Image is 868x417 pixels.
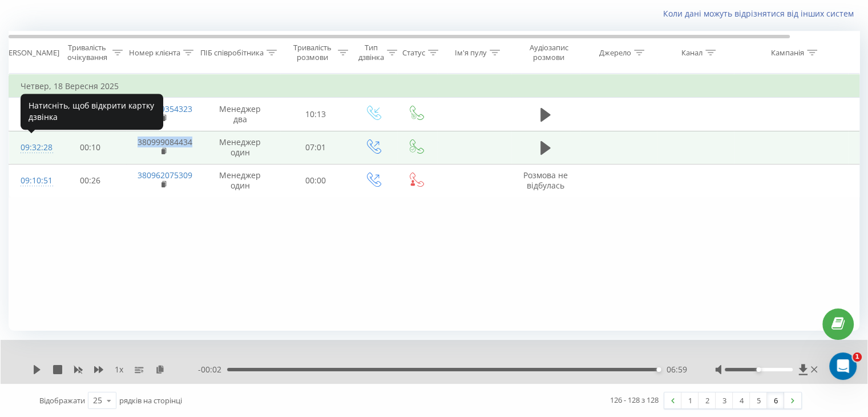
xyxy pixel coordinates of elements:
[138,170,192,181] a: 380962075309
[200,164,280,197] td: Менеджер один
[138,137,192,147] a: 380999084434
[599,48,631,58] div: Джерело
[21,170,43,192] div: 09:10:51
[280,131,352,164] td: 07:01
[200,48,264,58] div: ПІБ співробітника
[2,48,59,58] div: [PERSON_NAME]
[93,395,102,406] div: 25
[129,48,180,58] div: Номер клієнта
[521,43,576,62] div: Аудіозапис розмови
[656,367,661,372] div: Accessibility label
[756,367,761,372] div: Accessibility label
[138,103,192,114] a: 380989354323
[681,392,699,408] a: 1
[280,164,352,197] td: 00:00
[55,131,126,164] td: 00:10
[200,98,280,131] td: Менеджер два
[716,392,733,408] a: 3
[455,48,487,58] div: Ім'я пулу
[681,48,703,58] div: Канал
[402,48,425,58] div: Статус
[663,8,859,19] a: Коли дані можуть відрізнятися вiд інших систем
[699,392,716,408] a: 2
[21,94,163,130] div: Натисніть, щоб відкрити картку дзвінка
[610,394,659,406] div: 126 - 128 з 128
[55,164,126,197] td: 00:26
[853,352,862,362] span: 1
[767,392,784,408] a: 6
[119,395,182,406] span: рядків на сторінці
[39,395,85,406] span: Відображати
[21,137,43,159] div: 09:32:28
[200,131,280,164] td: Менеджер один
[733,392,750,408] a: 4
[829,352,857,380] iframe: Intercom live chat
[358,43,384,62] div: Тип дзвінка
[290,43,335,62] div: Тривалість розмови
[115,364,123,375] span: 1 x
[280,98,352,131] td: 10:13
[750,392,767,408] a: 5
[771,48,804,58] div: Кампанія
[666,364,687,375] span: 06:59
[523,170,568,191] span: Розмова не відбулась
[64,43,110,62] div: Тривалість очікування
[198,364,227,375] span: - 00:02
